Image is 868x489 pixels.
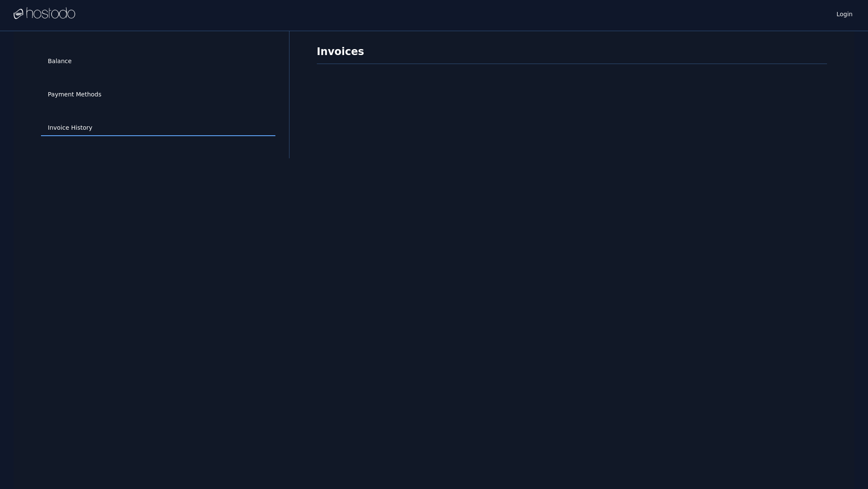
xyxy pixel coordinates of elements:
a: Payment Methods [41,87,275,103]
a: Balance [41,53,275,70]
h1: Invoices [317,45,827,64]
a: Invoice History [41,120,275,136]
img: Logo [14,7,75,20]
a: Login [835,8,854,18]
